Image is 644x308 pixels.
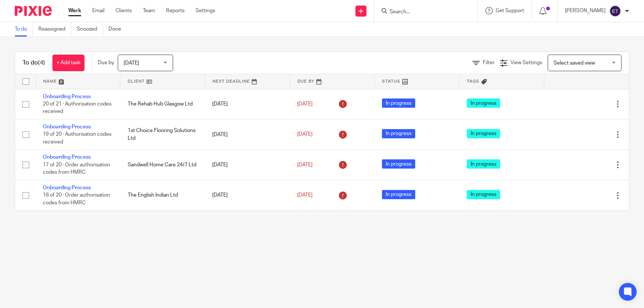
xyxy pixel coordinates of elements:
span: [DATE] [297,162,313,167]
img: Pixie [15,6,52,16]
a: Onboarding Process [43,94,91,99]
img: svg%3E [609,5,621,17]
td: [DATE] [205,119,290,149]
h1: To do [23,59,45,67]
span: In progress [467,159,500,169]
a: Done [109,22,127,37]
a: Team [143,7,155,14]
a: Onboarding Process [43,185,91,190]
span: 19 of 20 · Authorisation codes received [43,132,111,145]
p: Due by [98,59,114,66]
span: [DATE] [124,60,139,66]
a: Settings [196,7,215,14]
span: [DATE] [297,193,313,198]
a: Clients [116,7,132,14]
span: Get Support [496,8,524,13]
span: Filter [483,60,495,65]
span: 18 of 20 · Order authorisation codes from HMRC [43,193,110,205]
a: Onboarding Process [43,124,91,129]
a: Snoozed [77,22,103,37]
td: [DATE] [205,150,290,180]
span: 17 of 20 · Order authorisation codes from HMRC [43,162,110,175]
span: Tags [467,79,479,83]
a: Work [68,7,81,14]
span: [DATE] [297,101,313,107]
a: + Add task [52,55,85,71]
span: In progress [382,98,415,108]
p: [PERSON_NAME] [565,7,606,14]
a: Email [92,7,104,14]
span: 20 of 21 · Authorisation codes received [43,101,111,114]
span: View Settings [510,60,542,65]
a: Onboarding Process [43,155,91,160]
td: The Rehab Hub Glasgow Ltd [120,89,205,119]
td: Sandwell Home Care 24/7 Ltd [120,150,205,180]
td: [DATE] [205,89,290,119]
a: Reassigned [38,22,71,37]
a: To do [15,22,33,37]
span: [DATE] [297,132,313,137]
span: In progress [467,190,500,199]
span: In progress [467,98,500,108]
span: In progress [382,159,415,169]
span: Select saved view [554,60,595,66]
span: (4) [38,60,45,66]
input: Search [389,9,455,15]
a: Reports [166,7,185,14]
span: In progress [382,190,415,199]
span: In progress [467,129,500,138]
td: [DATE] [205,180,290,210]
td: The English Indian Ltd [120,180,205,210]
span: In progress [382,129,415,138]
td: 1st Choice Flooring Solutions Ltd [120,119,205,149]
